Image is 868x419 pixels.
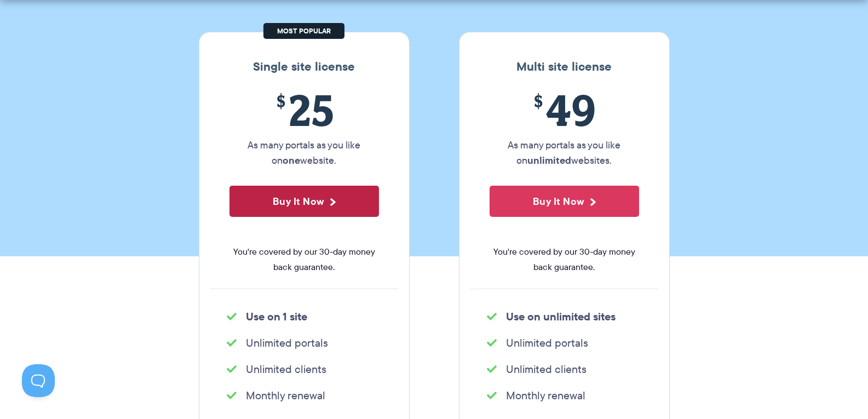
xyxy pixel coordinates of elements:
[490,186,639,217] button: Buy It Now
[487,335,642,351] li: Unlimited portals
[283,153,300,168] strong: one
[470,60,658,74] h3: Multi site license
[506,308,616,325] strong: Use on unlimited sites
[210,60,398,74] h3: Single site license
[227,335,382,351] li: Unlimited portals
[229,85,379,135] span: 25
[227,388,382,403] li: Monthly renewal
[246,308,307,325] strong: Use on 1 site
[527,153,571,168] strong: unlimited
[229,137,379,168] p: As many portals as you like on website.
[22,364,55,397] iframe: Toggle Customer Support
[229,244,379,275] span: You're covered by our 30-day money back guarantee.
[229,186,379,217] button: Buy It Now
[487,388,642,403] li: Monthly renewal
[490,85,639,135] span: 49
[490,244,639,275] span: You're covered by our 30-day money back guarantee.
[227,361,382,377] li: Unlimited clients
[490,137,639,168] p: As many portals as you like on websites.
[487,361,642,377] li: Unlimited clients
